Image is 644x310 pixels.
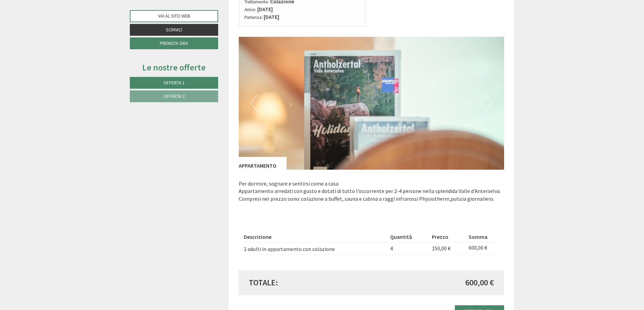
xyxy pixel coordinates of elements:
a: Prenota ora [130,37,218,49]
span: Offerta 1 [164,80,185,86]
span: Offerta 2 [164,93,185,99]
th: Quantità [387,232,429,242]
th: Somma [466,232,499,242]
img: image [239,37,504,170]
td: 4 [387,243,429,255]
div: Totale: [244,277,372,288]
small: Arrivo: [244,7,256,12]
th: Prezzo [429,232,466,242]
button: Next [485,95,492,112]
small: Partenza: [244,15,263,20]
p: Per dormire, sognare e sentirsi come a casa Appartamento arredati con gusto e dotati di tutto l’o... [239,180,504,203]
th: Descrizione [244,232,387,242]
span: 600,00 € [465,277,494,288]
td: 2 adulti in appartamento con colazione [244,243,387,255]
div: Le nostre offerte [130,61,218,74]
b: [DATE] [257,6,273,12]
a: Vai al sito web [130,10,218,22]
b: [DATE] [264,13,279,20]
td: 600,00 € [466,243,499,255]
div: APPARTAMENTO [239,157,287,170]
button: Previous [251,95,258,112]
a: Scrivici [130,24,218,36]
span: 150,00 € [432,245,450,252]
